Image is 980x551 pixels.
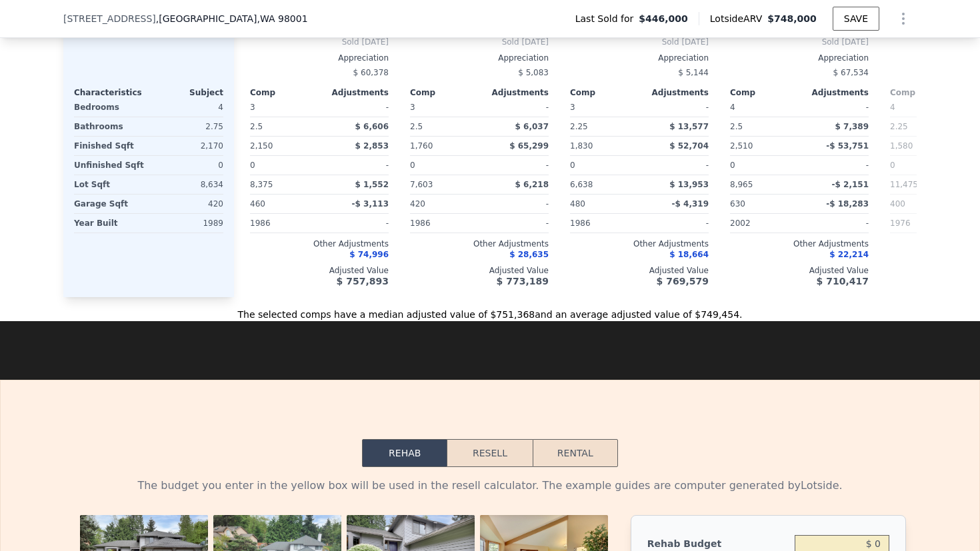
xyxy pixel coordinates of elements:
div: The budget you enter in the yellow box will be used in the resell calculator. The example guides ... [74,478,906,494]
div: 2.25 [890,117,957,136]
div: - [322,214,389,233]
div: 2.5 [250,117,317,136]
span: $ 67,534 [833,68,869,77]
div: Adjustments [799,87,869,98]
div: Year Built [74,214,146,233]
span: 2,150 [250,141,273,151]
span: $ 2,853 [355,141,389,151]
div: Lot Sqft [74,175,146,194]
span: 3 [410,103,415,112]
span: 2,510 [730,141,753,151]
span: 11,475 [890,180,918,189]
span: 8,375 [250,180,273,189]
div: Comp [730,87,799,98]
span: 1,830 [570,141,593,151]
button: SAVE [833,7,879,31]
span: $748,000 [767,13,817,24]
div: 1989 [151,214,223,233]
span: 420 [410,199,425,209]
span: 1,580 [890,141,913,151]
div: 2.75 [151,117,223,136]
span: 480 [570,199,585,209]
span: -$ 53,751 [826,141,869,151]
span: Sold [DATE] [410,37,549,47]
span: $ 22,214 [829,250,869,259]
span: $446,000 [639,12,688,25]
span: $ 13,577 [669,122,709,131]
div: Other Adjustments [250,239,389,249]
span: $ 7,389 [835,122,869,131]
div: - [322,98,389,117]
div: 1986 [570,214,637,233]
span: 0 [890,161,895,170]
span: $ 65,299 [509,141,549,151]
span: 460 [250,199,265,209]
span: 3 [250,103,255,112]
span: Last Sold for [575,12,639,25]
div: 2,170 [151,137,223,155]
span: 1,760 [410,141,433,151]
span: $ 5,083 [518,68,549,77]
div: Bedrooms [74,98,146,117]
div: - [482,98,549,117]
div: - [322,156,389,175]
span: $ 6,218 [515,180,549,189]
span: 4 [890,103,895,112]
div: - [482,214,549,233]
span: $ 773,189 [497,276,549,286]
div: Adjustments [479,87,549,98]
span: $ 18,664 [669,250,709,259]
span: 0 [250,161,255,170]
span: 630 [730,199,745,209]
div: - [802,98,869,117]
button: Resell [447,439,532,467]
span: $ 710,417 [817,276,869,286]
span: -$ 3,113 [352,199,389,209]
span: Lotside ARV [710,12,767,25]
button: Rental [533,439,618,467]
span: $ 6,037 [515,122,549,131]
div: 2002 [730,214,797,233]
div: Adjusted Value [570,265,709,276]
div: Unfinished Sqft [74,156,146,175]
div: - [642,214,709,233]
div: - [802,214,869,233]
span: $ 5,144 [678,68,709,77]
span: 7,603 [410,180,433,189]
div: Appreciation [730,53,869,63]
span: -$ 4,319 [672,199,709,209]
button: Rehab [362,439,447,467]
div: Adjusted Value [250,265,389,276]
span: , [GEOGRAPHIC_DATA] [156,12,308,25]
button: Show Options [890,5,917,32]
span: $ 13,953 [669,180,709,189]
div: Bathrooms [74,117,146,136]
div: Appreciation [570,53,709,63]
span: $ 6,606 [355,122,389,131]
div: Other Adjustments [570,239,709,249]
span: 0 [410,161,415,170]
div: 1986 [410,214,477,233]
span: Sold [DATE] [250,37,389,47]
div: - [802,156,869,175]
div: Adjustments [639,87,709,98]
span: $ 28,635 [509,250,549,259]
span: 6,638 [570,180,593,189]
div: Characteristics [74,87,149,98]
span: $ 52,704 [669,141,709,151]
span: 0 [730,161,735,170]
span: $ 1,552 [355,180,389,189]
div: Other Adjustments [730,239,869,249]
div: 2.5 [730,117,797,136]
span: , WA 98001 [257,13,307,24]
div: Subject [149,87,223,98]
div: 1986 [250,214,317,233]
span: $ 74,996 [349,250,389,259]
div: 4 [151,98,223,117]
div: 2.5 [410,117,477,136]
span: $ 757,893 [337,276,389,286]
span: 8,965 [730,180,753,189]
div: Comp [890,87,959,98]
div: 2.25 [570,117,637,136]
span: 400 [890,199,905,209]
